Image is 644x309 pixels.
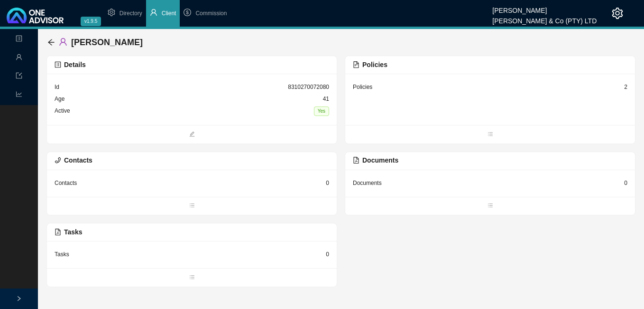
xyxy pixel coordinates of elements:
span: Policies [353,61,387,68]
span: setting [612,8,623,19]
div: 8310270072080 [288,82,329,92]
span: right [16,296,22,301]
div: [PERSON_NAME] & Co (PTY) LTD [492,13,597,23]
span: setting [108,9,115,16]
div: Id [55,82,59,92]
span: 41 [323,96,329,102]
div: 0 [326,178,329,188]
span: bars [47,202,337,211]
span: file-pdf [55,229,61,235]
span: import [16,68,22,85]
span: Documents [353,156,398,164]
span: Contacts [55,156,92,164]
img: 2df55531c6924b55f21c4cf5d4484680-logo-light.svg [7,8,64,23]
div: 0 [326,250,329,259]
span: Yes [314,106,329,116]
span: arrow-left [47,39,55,46]
span: Directory [120,10,142,17]
div: 0 [624,178,627,188]
span: user [59,38,67,46]
span: line-chart [16,87,22,104]
span: Client [162,10,176,17]
div: 2 [624,82,627,92]
span: Commission [195,10,227,17]
div: back [47,39,55,47]
div: Tasks [55,250,69,259]
span: dollar [184,9,191,16]
span: v1.9.5 [81,17,101,26]
span: edit [47,130,337,140]
span: Tasks [55,228,83,236]
span: bars [47,273,337,283]
span: file-text [353,61,359,68]
span: bars [345,130,635,140]
span: file-pdf [353,157,359,164]
div: Documents [353,178,382,188]
span: phone [55,157,61,164]
span: profile [55,61,61,68]
span: bars [345,202,635,211]
span: user [150,9,157,16]
div: [PERSON_NAME] [492,2,597,13]
span: Details [55,61,86,68]
div: Age [55,94,64,104]
span: profile [16,31,22,48]
span: user [16,50,22,67]
div: Policies [353,82,372,92]
div: Active [55,106,70,116]
div: Contacts [55,178,77,188]
span: [PERSON_NAME] [71,38,143,47]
